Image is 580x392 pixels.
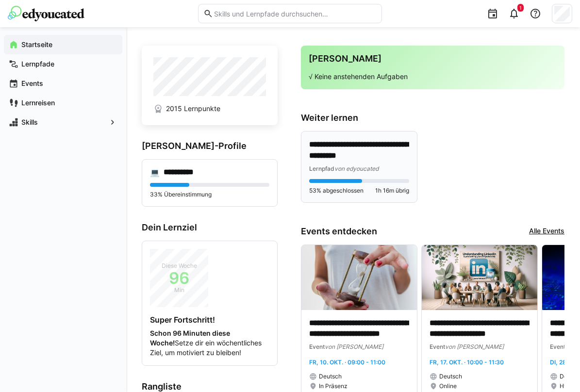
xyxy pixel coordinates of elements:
span: Deutsch [439,373,462,380]
span: Event [550,343,565,350]
img: image [301,245,417,310]
p: 33% Übereinstimmung [150,191,269,198]
span: Online [439,382,457,390]
p: √ Keine anstehenden Aufgaben [309,72,557,82]
strong: Schon 96 Minuten diese Woche! [150,329,230,347]
h3: Rangliste [142,381,278,392]
img: image [422,245,537,310]
div: 💻️ [150,167,160,177]
span: Event [309,343,325,350]
h4: Super Fortschritt! [150,315,269,325]
span: 2015 Lernpunkte [166,104,220,114]
span: 1 [519,5,522,11]
h3: [PERSON_NAME]-Profile [142,141,278,151]
span: In Präsenz [319,382,348,390]
h3: [PERSON_NAME] [309,53,557,64]
span: 1h 16m übrig [375,187,409,195]
span: von [PERSON_NAME] [325,343,383,350]
span: Deutsch [319,373,342,380]
span: von [PERSON_NAME] [445,343,504,350]
h3: Weiter lernen [301,113,564,123]
h3: Dein Lernziel [142,222,278,233]
span: Fr, 17. Okt. · 10:00 - 11:30 [430,359,504,366]
a: Alle Events [529,226,564,237]
p: Setze dir ein wöchentliches Ziel, um motiviert zu bleiben! [150,328,269,358]
h3: Events entdecken [301,226,377,237]
span: Lernpfad [309,165,334,172]
span: Hybrid [560,382,578,390]
input: Skills und Lernpfade durchsuchen… [213,9,376,18]
span: Fr, 10. Okt. · 09:00 - 11:00 [309,359,385,366]
span: von edyoucated [334,165,379,172]
span: 53% abgeschlossen [309,187,364,195]
span: Event [430,343,445,350]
